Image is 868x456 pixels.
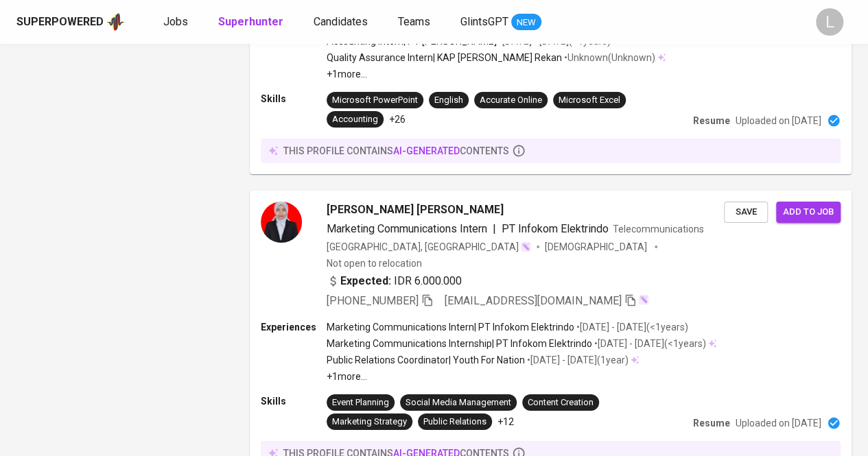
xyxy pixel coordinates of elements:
div: English [434,94,463,107]
a: Superhunter [218,14,286,31]
div: IDR 6.000.000 [327,273,462,289]
p: • [DATE] - [DATE] ( 1 year ) [525,353,629,367]
div: [GEOGRAPHIC_DATA], [GEOGRAPHIC_DATA] [327,240,531,254]
span: NEW [511,16,541,29]
span: PT Infokom Elektrindo [502,222,609,235]
a: Teams [398,14,433,31]
div: Social Media Management [406,396,511,409]
span: Candidates [314,15,368,28]
p: Uploaded on [DATE] [736,416,821,430]
a: Candidates [314,14,371,31]
b: Expected: [340,273,391,289]
button: Save [724,202,768,223]
span: [PERSON_NAME] [PERSON_NAME] [327,202,504,218]
a: GlintsGPT NEW [460,14,541,31]
p: Resume [693,416,730,430]
img: magic_wand.svg [520,241,531,252]
div: Accounting [332,113,378,126]
span: [PHONE_NUMBER] [327,294,419,307]
p: Resume [693,114,730,128]
p: +1 more ... [327,67,666,81]
div: Event Planning [332,396,389,409]
p: Skills [261,92,327,106]
span: Save [731,204,761,220]
p: Experiences [261,320,327,334]
span: Jobs [163,15,188,28]
p: Uploaded on [DATE] [736,114,821,128]
span: [DEMOGRAPHIC_DATA] [545,240,649,254]
span: Marketing Communications Intern [327,222,487,235]
div: Public Relations [423,416,486,429]
span: Add to job [783,204,834,220]
img: 8c6bdfaf1510d24fd7d101ab0c86fbed.jpg [261,202,302,243]
p: Public Relations Coordinator | Youth For Nation [327,353,525,367]
span: Telecommunications [613,224,704,235]
p: Quality Assurance Intern | KAP [PERSON_NAME] Rekan [327,51,562,64]
div: Marketing Strategy [332,416,407,429]
span: [EMAIL_ADDRESS][DOMAIN_NAME] [445,294,622,307]
p: • Unknown ( Unknown ) [562,51,655,64]
div: Accurate Online [480,94,542,107]
img: magic_wand.svg [638,294,649,305]
p: +12 [497,415,514,429]
p: +1 more ... [327,370,716,383]
p: Marketing Communications Intern | PT Infokom Elektrindo [327,320,574,334]
p: this profile contains contents [283,144,509,158]
p: +26 [389,112,406,126]
a: Jobs [163,14,191,31]
p: • [DATE] - [DATE] ( <1 years ) [592,337,706,350]
button: Add to job [776,202,841,223]
span: Teams [398,15,430,28]
div: Microsoft PowerPoint [332,94,418,107]
span: | [493,221,496,237]
a: Superpoweredapp logo [16,12,125,32]
span: AI-generated [393,145,460,156]
b: Superhunter [218,15,283,28]
p: Marketing Communications Internship | PT Infokom Elektrindo [327,337,592,350]
span: GlintsGPT [460,15,508,28]
img: app logo [106,12,125,32]
div: Content Creation [528,396,594,409]
p: Not open to relocation [327,256,422,270]
div: L [816,8,843,36]
p: Skills [261,394,327,408]
div: Microsoft Excel [559,94,620,107]
div: Superpowered [16,14,104,30]
p: • [DATE] - [DATE] ( <1 years ) [574,320,688,334]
